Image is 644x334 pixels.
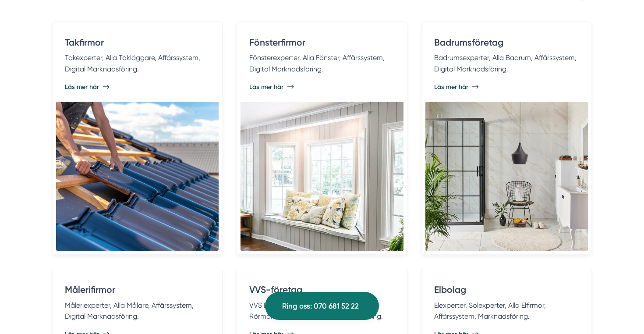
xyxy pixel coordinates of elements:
[265,292,379,320] a: Ring oss: 070 681 52 22
[65,283,210,299] h4: Målerifirmor
[52,21,223,255] a: Takfirmor Takexperter, Alla Takläggare, Affärssystem, Digital Marknadsföring. Läs mer här Digital...
[249,82,283,91] span: Läs mer här
[421,21,592,255] a: Badrumsföretag Badrumsexperter, Alla Badrum, Affärssystem, Digital Marknadsföring. Läs mer här Di...
[249,52,394,75] p: Fönsterexperter, Alla Fönster, Affärssystem, Digital Marknadsföring.
[282,300,359,312] span: Ring oss: 070 681 52 22
[237,21,407,255] a: Fönsterfirmor Fönsterexperter, Alla Fönster, Affärssystem, Digital Marknadsföring. Läs mer här Di...
[249,283,394,299] h4: VVS-företag
[434,52,579,75] p: Badrumsexperter, Alla Badrum, Affärssystem, Digital Marknadsföring.
[434,82,468,91] span: Läs mer här
[65,36,210,52] h4: Takfirmor
[434,283,579,299] h4: Elbolag
[56,102,219,251] img: Digital Marknadsföring till Takfirmor
[65,82,99,91] span: Läs mer här
[65,300,210,322] p: Måleriexperter, Alla Målare, Affärssystem, Digital Marknadsföring.
[425,102,588,251] img: Digital Marknadsföring till Badrumsföretag
[249,300,394,322] p: VVS Experter, Reliningexperter, Alla Rörmokare, Affärssystem, Marknadsföring.
[434,300,579,322] p: Elexperter, Solexperter, Alla Elfirmor, Affärssystem, Marknadsföring.
[65,52,210,75] p: Takexperter, Alla Takläggare, Affärssystem, Digital Marknadsföring.
[434,36,579,52] h4: Badrumsföretag
[249,36,394,52] h4: Fönsterfirmor
[241,102,403,251] img: Digital Marknadsföring till Fönsterfirmor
